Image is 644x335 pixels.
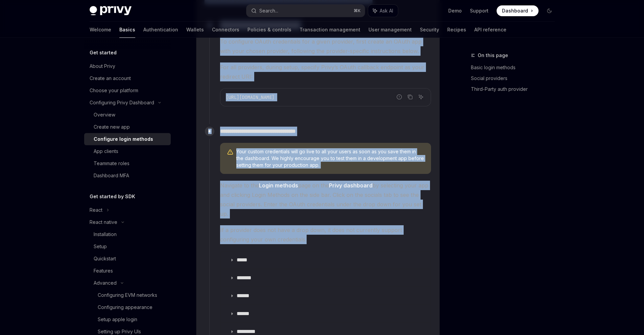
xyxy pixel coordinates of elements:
[84,301,171,313] a: Configuring appearance
[90,218,117,226] div: React native
[448,7,462,14] a: Demo
[259,182,298,189] strong: Login methods
[84,157,171,170] a: Teammate roles
[471,73,560,84] a: Social providers
[470,7,488,14] a: Support
[84,228,171,240] a: Installation
[84,265,171,277] a: Features
[84,72,171,84] a: Create an account
[380,7,393,14] span: Ask AI
[84,109,171,121] a: Overview
[90,22,111,38] a: Welcome
[84,313,171,326] a: Setup apple login
[94,279,117,287] div: Advanced
[90,206,102,214] div: React
[143,22,178,38] a: Authentication
[94,123,130,131] div: Create new app
[84,289,171,301] a: Configuring EVM networks
[220,181,431,218] span: Navigate to the page on the by selecting your app and clicking Login Methods on the side bar. Cli...
[94,135,153,143] div: Configure login methods
[90,86,138,95] div: Choose your platform
[300,22,360,38] a: Transaction management
[98,315,137,324] div: Setup apple login
[227,149,234,156] svg: Warning
[90,99,154,107] div: Configuring Privy Dashboard
[329,182,373,189] a: Privy dashboard
[259,7,278,15] div: Search...
[119,22,135,38] a: Basics
[98,291,157,299] div: Configuring EVM networks
[90,6,132,16] img: dark logo
[90,74,131,82] div: Create an account
[84,133,171,145] a: Configure login methods
[416,93,425,101] button: Ask AI
[368,22,412,38] a: User management
[474,22,506,38] a: API reference
[246,5,365,17] button: Search...⌘K
[94,147,118,155] div: App clients
[447,22,466,38] a: Recipes
[84,121,171,133] a: Create new app
[90,62,115,70] div: About Privy
[186,22,204,38] a: Wallets
[544,5,555,16] button: Toggle dark mode
[226,94,275,100] span: [URL][DOMAIN_NAME]
[247,22,291,38] a: Policies & controls
[220,37,431,56] span: To configure OAuth credentials for a given provider, first create an OAuth app with your chosen p...
[84,84,171,97] a: Choose your platform
[406,93,414,101] button: Copy the contents from the code block
[84,240,171,253] a: Setup
[94,230,117,238] div: Installation
[94,242,107,251] div: Setup
[502,7,528,14] span: Dashboard
[84,145,171,157] a: App clients
[236,148,424,169] span: Your custom credentials will go live to all your users as soon as you save them in the dashboard....
[90,49,117,57] h5: Get started
[90,192,135,201] h5: Get started by SDK
[84,170,171,182] a: Dashboard MFA
[497,5,539,16] a: Dashboard
[471,84,560,95] a: Third-Party auth provider
[220,225,431,244] span: If a provider does not have a drop down, it does not currently support configuring your own crede...
[94,255,116,263] div: Quickstart
[354,8,361,14] span: ⌘ K
[94,111,115,119] div: Overview
[212,22,239,38] a: Connectors
[471,62,560,73] a: Basic login methods
[84,60,171,72] a: About Privy
[94,159,129,167] div: Teammate roles
[98,303,152,311] div: Configuring appearance
[94,267,113,275] div: Features
[478,51,508,59] span: On this page
[84,253,171,265] a: Quickstart
[420,22,439,38] a: Security
[368,5,398,17] button: Ask AI
[220,62,431,81] span: For all providers, during setup, specify Privy’s OAuth callback endpoint as your redirect URI:
[94,172,129,180] div: Dashboard MFA
[395,93,404,101] button: Report incorrect code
